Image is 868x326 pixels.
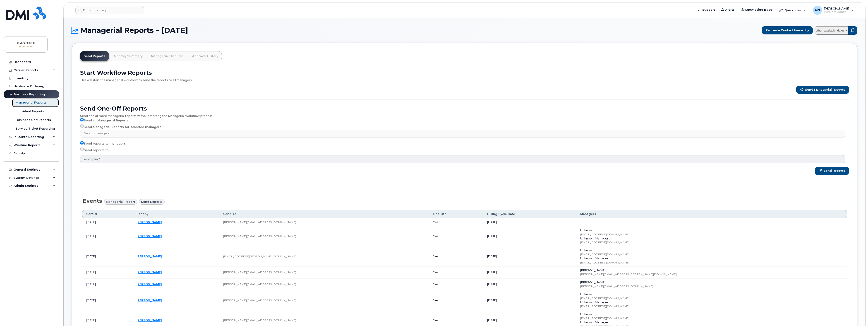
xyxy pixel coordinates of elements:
[141,200,163,204] span: Send reports
[82,218,132,226] td: [DATE]
[82,226,132,246] td: [DATE]
[483,278,576,290] td: [DATE]
[80,118,84,121] input: Send all Managerial Reports
[80,124,162,130] label: Send Managerial Reports for selected managers:
[83,198,102,204] span: Events
[580,312,594,316] span: Unknown
[137,220,162,224] a: [PERSON_NAME]
[223,283,296,286] span: [PERSON_NAME][EMAIL_ADDRESS][DOMAIN_NAME]
[223,255,296,258] span: [EMAIL_ADDRESS][PERSON_NAME][DOMAIN_NAME]
[483,226,576,246] td: [DATE]
[223,299,296,302] span: [PERSON_NAME][EMAIL_ADDRESS][DOMAIN_NAME]
[82,266,132,278] td: [DATE]
[80,51,109,61] a: Send Reports
[80,155,845,163] input: example@
[762,26,813,34] button: Recreate Contact Hierarchy
[80,27,188,34] span: Managerial Reports – [DATE]
[580,248,594,252] span: Unknown
[580,228,594,232] span: Unknown
[580,292,594,296] span: Unknown
[580,316,843,320] div: [EMAIL_ADDRESS][DOMAIN_NAME]
[580,304,843,308] div: [EMAIL_ADDRESS][DOMAIN_NAME]
[429,290,483,310] td: Yes
[137,254,162,258] a: [PERSON_NAME]
[82,278,132,290] td: [DATE]
[137,298,162,302] a: [PERSON_NAME]
[132,210,219,218] th: Sent by
[576,210,847,218] th: Managers
[223,319,296,322] span: [PERSON_NAME][EMAIL_ADDRESS][DOMAIN_NAME]
[147,51,187,61] a: Managerial Disputes
[110,51,146,61] a: Monthly Summary
[223,270,296,274] span: [PERSON_NAME][EMAIL_ADDRESS][DOMAIN_NAME]
[429,218,483,226] td: Yes
[429,266,483,278] td: Yes
[796,86,849,94] button: Send Managerial Reports
[82,290,132,310] td: [DATE]
[137,318,162,322] a: [PERSON_NAME]
[80,118,128,123] label: Send all Managerial Reports
[82,246,132,266] td: [DATE]
[137,270,162,274] a: [PERSON_NAME]
[137,234,162,238] a: [PERSON_NAME]
[223,220,296,224] span: [PERSON_NAME][EMAIL_ADDRESS][DOMAIN_NAME]
[580,256,608,260] span: Unknown Manager
[580,284,843,288] div: [PERSON_NAME][EMAIL_ADDRESS][DOMAIN_NAME]
[580,252,843,256] div: [EMAIL_ADDRESS][DOMAIN_NAME]
[483,246,576,266] td: [DATE]
[483,266,576,278] td: [DATE]
[82,210,132,218] th: Sent at
[137,282,162,286] a: [PERSON_NAME]
[429,210,483,218] th: One Off
[80,105,849,112] h2: Send One-Off Reports
[580,320,608,324] span: Unknown Manager
[80,141,84,145] input: Send reports to managers
[580,280,605,284] span: [PERSON_NAME]
[80,147,109,153] label: Send reports to:
[483,290,576,310] td: [DATE]
[80,112,849,118] div: Send one or more managerial reports without starting the Managerial Workflow process
[766,28,809,32] span: Recreate Contact Hierarchy
[580,296,843,300] div: [EMAIL_ADDRESS][DOMAIN_NAME]
[815,167,849,175] button: Send Reports
[805,88,845,92] span: Send Managerial Reports
[824,169,845,173] span: Send Reports
[580,240,843,244] div: [EMAIL_ADDRESS][DOMAIN_NAME]
[483,210,576,218] th: Billing Cycle Date
[580,237,608,240] span: Unknown Manager
[580,232,843,236] div: [EMAIL_ADDRESS][DOMAIN_NAME]
[429,278,483,290] td: Yes
[580,261,843,264] div: [EMAIL_ADDRESS][DOMAIN_NAME]
[189,51,222,61] a: Approval History
[80,69,849,76] h2: Start Workflow Reports
[219,210,429,218] th: Send To
[483,218,576,226] td: [DATE]
[429,246,483,266] td: Yes
[429,226,483,246] td: Yes
[580,300,608,304] span: Unknown Manager
[580,272,843,276] div: [PERSON_NAME][EMAIL_ADDRESS][PERSON_NAME][DOMAIN_NAME]
[580,268,605,272] span: [PERSON_NAME]
[80,124,84,128] input: Send Managerial Reports for selected managers:
[80,76,849,82] div: This will start the managerial workflow to send the reports to all managers
[106,200,135,204] span: Managerial Report
[223,234,296,238] span: [PERSON_NAME][EMAIL_ADDRESS][DOMAIN_NAME]
[80,147,84,151] input: Send reports to:
[80,141,126,146] label: Send reports to managers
